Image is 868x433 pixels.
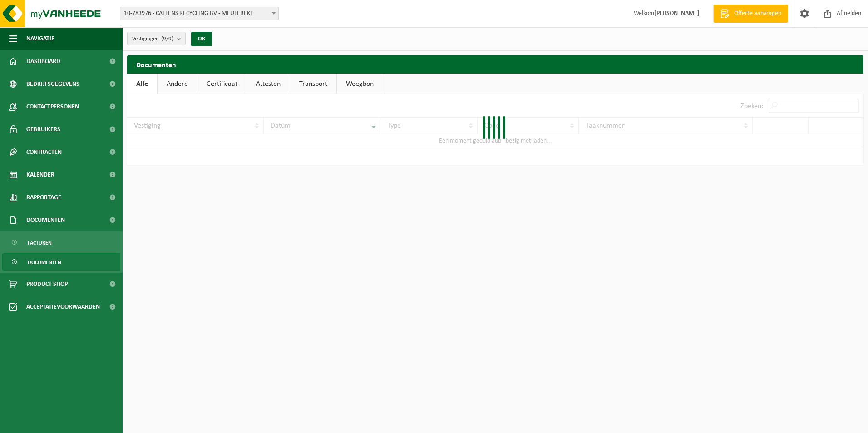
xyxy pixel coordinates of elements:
[158,74,197,94] a: Andere
[26,163,54,186] span: Kalender
[26,73,79,95] span: Bedrijfsgegevens
[247,74,290,94] a: Attesten
[2,253,120,271] a: Documenten
[132,32,173,46] span: Vestigingen
[290,74,336,94] a: Transport
[161,36,173,42] count: (9/9)
[127,55,863,73] h2: Documenten
[2,234,120,251] a: Facturen
[26,186,61,209] span: Rapportage
[26,209,65,231] span: Documenten
[654,10,700,17] strong: [PERSON_NAME]
[26,273,68,295] span: Product Shop
[120,7,278,20] span: 10-783976 - CALLENS RECYCLING BV - MEULEBEKE
[26,27,54,50] span: Navigatie
[127,32,186,45] button: Vestigingen(9/9)
[26,141,62,163] span: Contracten
[26,295,100,318] span: Acceptatievoorwaarden
[26,118,60,141] span: Gebruikers
[197,74,247,94] a: Certificaat
[732,9,784,18] span: Offerte aanvragen
[337,74,383,94] a: Weegbon
[28,254,61,271] span: Documenten
[127,74,157,94] a: Alle
[713,5,788,23] a: Offerte aanvragen
[28,234,52,251] span: Facturen
[120,7,279,20] span: 10-783976 - CALLENS RECYCLING BV - MEULEBEKE
[191,32,212,46] button: OK
[26,50,60,73] span: Dashboard
[26,95,79,118] span: Contactpersonen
